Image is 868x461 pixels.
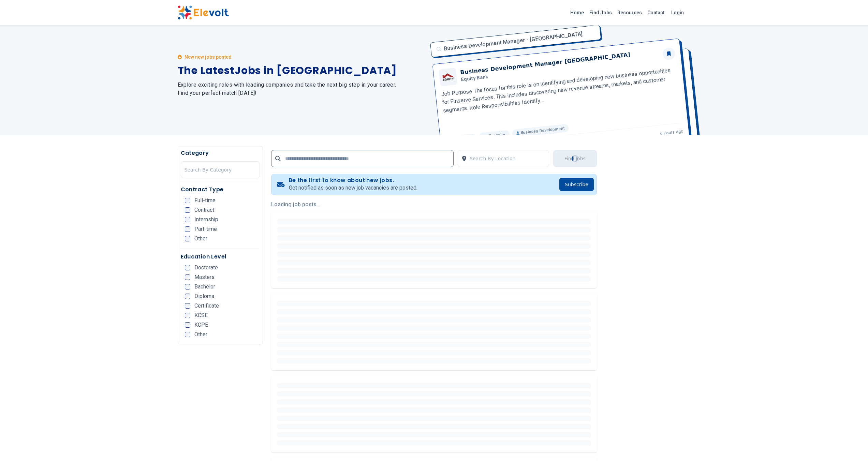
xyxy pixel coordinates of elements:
[185,198,190,203] input: Full-time
[194,284,215,289] span: Bachelor
[194,303,219,309] span: Certificate
[645,7,667,18] a: Contact
[178,5,229,20] img: Elevolt
[185,226,190,232] input: Part-time
[178,64,426,77] h1: The Latest Jobs in [GEOGRAPHIC_DATA]
[181,149,260,157] h5: Category
[667,6,688,19] a: Login
[194,207,214,213] span: Contract
[185,236,190,241] input: Other
[605,173,691,378] iframe: Advertisement
[194,226,217,232] span: Part-time
[181,185,260,194] h5: Contract Type
[194,217,218,222] span: Internship
[289,184,417,192] p: Get notified as soon as new job vacancies are posted.
[185,54,232,60] p: New new jobs posted
[271,200,597,209] p: Loading job posts...
[194,332,207,337] span: Other
[185,284,190,289] input: Bachelor
[181,253,260,261] h5: Education Level
[185,313,190,318] input: KCSE
[185,294,190,299] input: Diploma
[587,7,615,18] a: Find Jobs
[559,178,594,191] button: Subscribe
[185,332,190,337] input: Other
[194,322,208,328] span: KCPE
[194,198,216,203] span: Full-time
[185,217,190,222] input: Internship
[194,265,218,270] span: Doctorate
[571,154,579,163] div: Loading...
[194,313,208,318] span: KCSE
[185,303,190,309] input: Certificate
[185,207,190,213] input: Contract
[553,150,597,167] button: Find JobsLoading...
[185,265,190,270] input: Doctorate
[178,81,426,97] h2: Explore exciting roles with leading companies and take the next big step in your career. Find you...
[834,428,868,461] iframe: Chat Widget
[289,177,417,184] h4: Be the first to know about new jobs.
[194,236,207,241] span: Other
[615,7,645,18] a: Resources
[185,274,190,280] input: Masters
[194,274,215,280] span: Masters
[185,322,190,328] input: KCPE
[194,294,214,299] span: Diploma
[568,7,587,18] a: Home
